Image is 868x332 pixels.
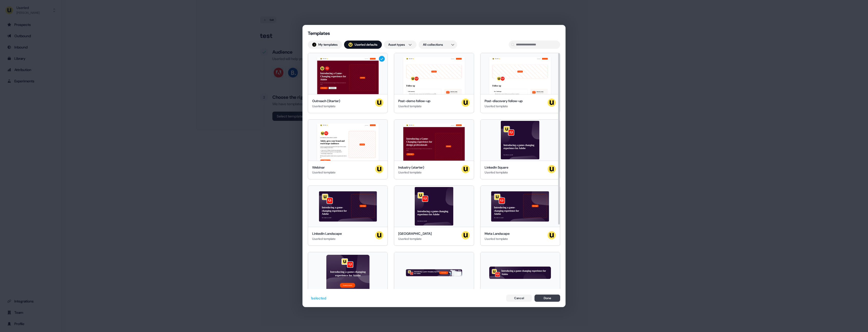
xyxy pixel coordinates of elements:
img: userled logo [548,99,556,107]
div: Userled template [312,236,342,241]
div: Userled template [312,170,336,175]
div: Userled template [312,104,340,109]
div: Userled template [398,236,432,241]
img: userled logo [461,99,470,107]
button: Introducing a game-changing experience for AdobeSee what we can do![GEOGRAPHIC_DATA]Userled templ... [394,185,474,246]
button: Introducing a game-changing experience for Adobe [480,252,560,312]
img: userled logo [548,231,556,239]
div: Templates [308,30,359,36]
button: All collections [419,41,457,49]
span: All collections [423,42,443,47]
button: Introducing a game-changing experience for AdobeLearn more [308,252,388,312]
img: userled logo [461,231,470,239]
button: Hey Adobe 👋Learn moreBook a demoIntroducing a Game-Changing experience for AdobeWe take your idea... [308,53,388,113]
img: userled logo [348,43,353,47]
img: userled logo [548,165,556,173]
button: Introducing a game-changing experience for AdobeSee what we can do!Your imageLinkedIn LandscapeUs... [308,185,388,246]
div: Userled template [398,170,424,175]
div: Webinar [312,165,336,170]
div: [GEOGRAPHIC_DATA] [398,231,432,236]
div: Userled template [485,170,508,175]
button: Hey Adobe 👋Learn moreBook a demoYour imageFollow upCall summary Understand what current conversio... [394,53,474,113]
button: Hey Adobe 👋Learn moreBook a demoIntroducing a Game-Changing experience for design professionalsWe... [394,119,474,180]
div: Meta Landscape [485,231,510,236]
img: userled logo [461,165,470,173]
div: ; [348,43,353,47]
img: Henry [312,43,316,47]
button: My templates [308,41,342,49]
button: Introducing a game-changing experience for AdobeSee what we can do!Your imageMeta LandscapeUserle... [480,185,560,246]
img: userled logo [375,165,383,173]
div: Post-discovery follow-up [485,99,523,104]
div: LinkedIn Landscape [312,231,342,236]
button: Done [534,295,560,302]
button: Asset types [384,41,417,49]
button: 1selected [308,294,329,302]
button: Introducing a game-changing experience for AdobeSee what we can do!LinkedIn SquareUserled templat... [480,119,560,180]
button: Cancel [506,295,532,302]
div: LinkedIn Square [485,165,508,170]
div: Industry (starter) [398,165,424,170]
button: Hey Adobe 👋Learn moreBook a demoLIVE WEBINAR | [DATE] 1PM EST | 10AM PSTAdobe, grow your brand an... [308,119,388,180]
div: Userled template [485,236,510,241]
img: userled logo [375,231,383,239]
img: userled logo [375,99,383,107]
button: Introducing a game-changing experience for AdobeLearn more [394,252,474,312]
button: Hey Adobe 👋Learn moreBook a demoYour imageFollow upKey Challenges Breaking down content for diffe... [480,53,560,113]
div: Userled template [485,104,523,109]
div: 1 selected [311,296,326,301]
button: userled logo;Userled defaults [344,41,382,49]
div: Userled template [398,104,430,109]
div: Post-demo follow-up [398,99,430,104]
div: Outreach (Starter) [312,99,340,104]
